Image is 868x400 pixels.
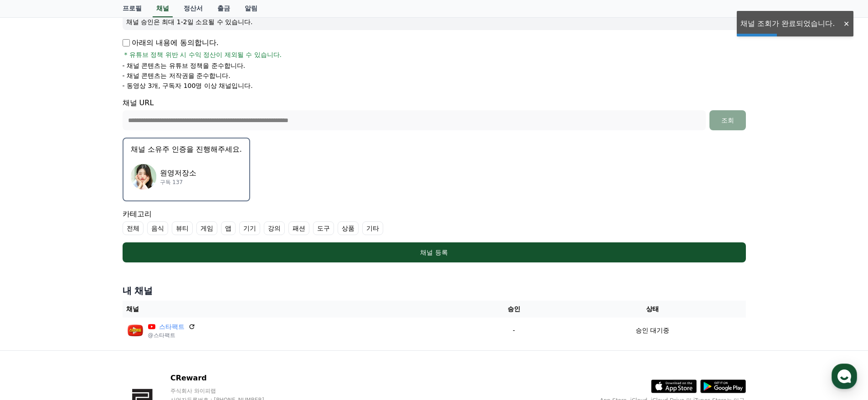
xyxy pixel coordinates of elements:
[131,144,242,155] p: 채널 소유주 인증을 진행해주세요.
[239,221,260,235] label: 기기
[636,326,669,335] p: 승인 대기중
[313,221,334,235] label: 도구
[60,289,118,312] a: 대화
[338,221,359,235] label: 상품
[472,326,555,335] p: -
[124,50,282,59] span: * 유튜브 정책 위반 시 수익 정산이 제외될 수 있습니다.
[123,81,253,90] p: - 동영상 3개, 구독자 100명 이상 채널입니다.
[3,289,60,312] a: 홈
[196,221,217,235] label: 게임
[160,168,196,179] p: 원영저장소
[123,242,746,262] button: 채널 등록
[141,303,152,310] span: 설정
[123,37,219,48] p: 아래의 내용에 동의합니다.
[713,116,742,125] div: 조회
[141,248,728,257] div: 채널 등록
[123,284,746,297] h4: 내 채널
[170,373,282,384] p: CReward
[123,221,144,235] label: 전체
[83,303,94,310] span: 대화
[131,164,156,190] img: 원영저장소
[288,221,309,235] label: 패션
[172,221,193,235] label: 뷰티
[147,221,168,235] label: 음식
[123,61,246,70] p: - 채널 콘텐츠는 유튜브 정책을 준수합니다.
[559,301,745,318] th: 상태
[468,301,559,318] th: 승인
[362,221,383,235] label: 기타
[123,138,250,201] button: 채널 소유주 인증을 진행해주세요. 원영저장소 원영저장소 구독 137
[148,332,195,339] p: @스타팩트
[264,221,285,235] label: 강의
[221,221,236,235] label: 앱
[123,209,746,235] div: 카테고리
[170,387,282,395] p: 주식회사 와이피랩
[123,71,231,80] p: - 채널 콘텐츠는 저작권을 준수합니다.
[29,303,34,310] span: 홈
[126,321,144,339] img: 스타팩트
[118,289,175,312] a: 설정
[160,179,196,186] p: 구독 137
[126,17,742,26] p: 채널 승인은 최대 1-2일 소요될 수 있습니다.
[159,322,185,332] a: 스타팩트
[123,97,746,130] div: 채널 URL
[709,110,746,130] button: 조회
[123,301,469,318] th: 채널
